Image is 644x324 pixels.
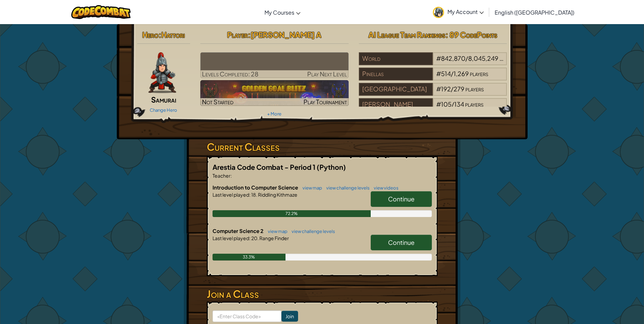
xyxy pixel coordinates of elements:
[161,30,185,39] span: Hattori
[465,85,484,93] span: players
[468,54,498,62] span: 8,045,249
[359,68,433,80] div: Pinellas
[213,228,264,234] span: Computer Science 2
[359,89,507,97] a: [GEOGRAPHIC_DATA]#192/279players
[441,70,451,77] span: 514
[261,3,304,21] a: My Courses
[264,229,288,234] a: view map
[151,95,176,104] span: Samurai
[359,98,433,111] div: [PERSON_NAME]
[213,192,249,198] span: Last level played
[388,238,415,246] span: Continue
[288,229,335,234] a: view challenge levels
[299,185,322,191] a: view map
[359,59,507,67] a: World#842,870/8,045,249players
[441,100,452,108] span: 105
[213,254,286,260] div: 33.3%
[213,235,249,241] span: Last level played
[213,184,299,191] span: Introduction to Computer Science
[441,85,451,93] span: 192
[213,310,281,322] input: <Enter Class Code>
[465,100,483,108] span: players
[370,185,399,191] a: view videos
[454,100,464,108] span: 134
[213,210,371,217] div: 72.2%
[433,7,444,18] img: avatar
[148,52,176,93] img: samurai.pose.png
[248,30,251,39] span: :
[447,8,484,15] span: My Account
[359,105,507,112] a: [PERSON_NAME]#105/134players
[267,111,281,116] a: + More
[259,235,289,241] span: Range Finder
[451,70,454,77] span: /
[454,85,464,93] span: 279
[159,30,161,39] span: :
[317,163,346,171] span: (Python)
[257,192,297,198] span: Riddling Kithmaze
[251,192,257,198] span: 18.
[231,173,232,179] span: :
[359,74,507,82] a: Pinellas#514/1,269players
[451,85,454,93] span: /
[200,52,349,78] a: Play Next Level
[150,107,177,113] a: Change Hero
[441,54,465,62] span: 842,870
[470,70,488,77] span: players
[465,54,468,62] span: /
[281,311,298,322] input: Join
[202,98,234,106] span: Not Started
[71,5,131,19] img: CodeCombat logo
[429,1,487,23] a: My Account
[213,173,231,179] span: Teacher
[303,98,347,106] span: Play Tournament
[445,30,497,39] span: : 89 CodePoints
[202,70,258,78] span: Levels Completed: 28
[323,185,370,191] a: view challenge levels
[491,3,578,21] a: English ([GEOGRAPHIC_DATA])
[200,80,349,106] a: Not StartedPlay Tournament
[388,195,415,203] span: Continue
[207,286,438,302] h3: Join a Class
[251,30,321,39] span: [PERSON_NAME] A
[368,30,445,39] span: AI League Team Rankings
[436,100,441,108] span: #
[454,70,469,77] span: 1,269
[452,100,454,108] span: /
[249,192,251,198] span: :
[200,80,349,106] img: Golden Goal
[436,54,441,62] span: #
[227,30,248,39] span: Player
[264,9,294,16] span: My Courses
[142,30,159,39] span: Hero
[495,9,574,16] span: English ([GEOGRAPHIC_DATA])
[359,52,433,65] div: World
[436,85,441,93] span: #
[307,70,347,78] span: Play Next Level
[359,83,433,96] div: [GEOGRAPHIC_DATA]
[249,235,251,241] span: :
[251,235,259,241] span: 20.
[207,139,438,155] h3: Current Classes
[436,70,441,77] span: #
[213,163,317,171] span: Arestia Code Combat - Period 1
